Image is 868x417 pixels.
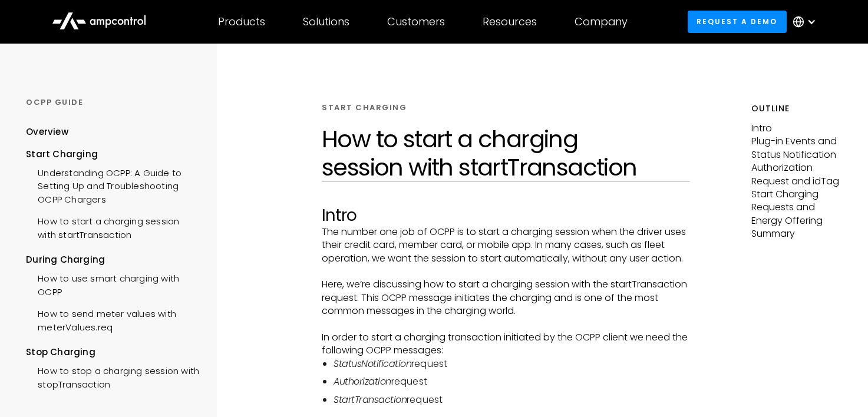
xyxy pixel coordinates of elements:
[26,125,68,147] a: Overview
[751,122,842,135] p: Intro
[26,266,200,302] a: How to use smart charging with OCPP
[334,358,690,370] li: request
[322,206,690,226] h2: Intro
[751,161,842,188] p: Authorization Request and idTag
[751,102,842,115] h5: Outline
[218,15,265,28] div: Products
[751,227,842,240] p: Summary
[575,15,628,28] div: Company
[322,318,690,331] p: ‍
[322,278,690,317] p: Here, we’re discussing how to start a charging session with the startTransaction request. This OC...
[26,125,68,138] div: Overview
[322,125,690,181] h1: How to start a charging session with startTransaction
[387,15,445,28] div: Customers
[26,161,200,209] a: Understanding OCPP: A Guide to Setting Up and Troubleshooting OCPP Chargers
[26,359,200,394] a: How to stop a charging session with stopTransaction
[322,226,690,265] p: The number one job of OCPP is to start a charging session when the driver uses their credit card,...
[322,102,407,113] div: START CHARGING
[303,15,349,28] div: Solutions
[334,393,690,406] li: request
[334,375,690,388] li: request
[26,148,200,161] div: Start Charging
[334,393,407,406] em: StartTransaction
[26,302,200,337] a: How to send meter values with meterValues.req
[334,375,391,388] em: Authorization
[322,331,690,358] p: In order to start a charging transaction initiated by the OCPP client we need the following OCPP ...
[751,188,842,227] p: Start Charging Requests and Energy Offering
[751,135,842,161] p: Plug-in Events and Status Notification
[26,253,200,266] div: During Charging
[688,11,787,32] a: Request a demo
[322,265,690,278] p: ‍
[483,15,537,28] div: Resources
[26,97,200,108] div: OCPP GUIDE
[26,346,200,359] div: Stop Charging
[334,357,411,370] em: StatusNotification
[26,209,200,244] a: How to start a charging session with startTransaction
